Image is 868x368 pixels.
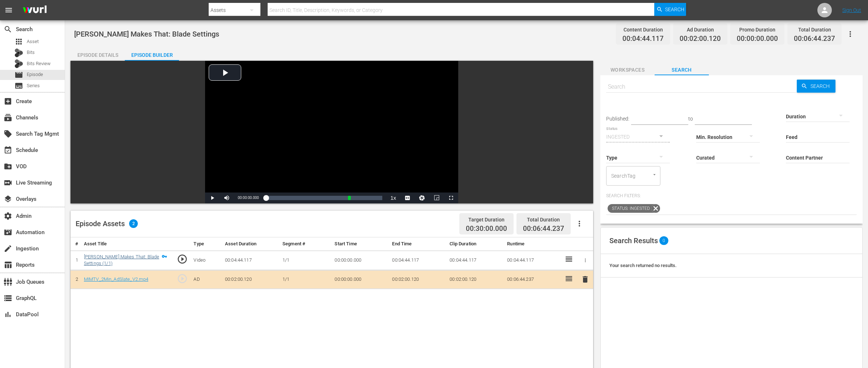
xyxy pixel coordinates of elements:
[523,215,564,225] div: Total Duration
[659,236,668,245] span: 0
[266,196,383,200] div: Progress Bar
[797,80,835,93] button: Search
[680,25,721,35] div: Ad Duration
[332,270,389,289] td: 00:00:00.000
[622,35,664,43] span: 00:04:44.117
[808,80,835,93] span: Search
[84,276,148,282] a: MIMTV_2Min_AdSlate_V2.mp4
[205,61,458,203] div: Video Player
[222,250,280,270] td: 00:04:44.117
[177,273,188,284] span: play_circle_outline
[191,250,222,270] td: Video
[4,6,13,14] span: menu
[332,237,389,251] th: Start Time
[386,193,400,203] button: Playback Rate
[71,46,125,61] button: Episode Details
[606,116,629,122] span: Published:
[191,270,222,289] td: AD
[280,237,332,251] th: Segment #
[125,46,179,64] div: Episode Builder
[4,195,12,203] span: Overlays
[4,294,12,303] span: GraphQL
[76,219,138,228] div: Episode Assets
[737,25,778,35] div: Promo Duration
[600,65,655,75] span: Workspaces
[71,270,81,289] td: 2
[27,60,51,67] span: Bits Review
[654,3,686,16] button: Search
[737,35,778,43] span: 00:00:00.000
[4,25,12,34] span: Search
[581,275,590,284] span: delete
[71,237,81,251] th: #
[655,65,709,75] span: Search
[389,237,447,251] th: End Time
[4,310,12,319] span: DataPool
[444,193,458,203] button: Fullscreen
[14,48,23,57] div: Bits
[842,7,861,13] a: Sign Out
[4,228,12,237] span: Automation
[14,81,23,90] span: Series
[4,130,12,138] span: Search Tag Mgmt
[466,215,507,225] div: Target Duration
[688,116,693,122] span: to
[794,25,835,35] div: Total Duration
[447,270,504,289] td: 00:02:00.120
[504,270,562,289] td: 00:06:44.237
[447,250,504,270] td: 00:04:44.117
[220,193,234,203] button: Mute
[27,82,40,89] span: Series
[415,193,429,203] button: Jump To Time
[466,225,507,233] span: 00:30:00.000
[27,49,35,56] span: Bits
[400,193,415,203] button: Captions
[680,35,721,43] span: 00:02:00.120
[622,25,664,35] div: Content Duration
[74,30,219,38] span: [PERSON_NAME] Makes That: Blade Settings
[332,250,389,270] td: 00:00:00.000
[125,46,179,61] button: Episode Builder
[429,193,444,203] button: Picture-in-Picture
[504,237,562,251] th: Runtime
[177,254,188,265] span: play_circle_outline
[4,212,12,220] span: Admin
[27,38,39,45] span: Asset
[280,270,332,289] td: 1/1
[222,270,280,289] td: 00:02:00.120
[4,244,12,253] span: Ingestion
[280,250,332,270] td: 1/1
[4,146,12,155] span: Schedule
[238,196,259,200] span: 00:00:00.000
[205,193,220,203] button: Play
[389,270,447,289] td: 00:02:00.120
[222,237,280,251] th: Asset Duration
[794,35,835,43] span: 00:06:44.237
[84,254,159,266] a: [PERSON_NAME] Makes That: Blade Settings (1/1)
[523,224,564,233] span: 00:06:44.237
[4,178,12,187] span: Live Streaming
[14,71,23,79] span: Episode
[14,37,23,46] span: Asset
[14,59,23,68] div: Bits Review
[606,193,857,199] p: Search Filters:
[27,71,43,78] span: Episode
[609,263,677,268] span: Your search returned no results.
[447,237,504,251] th: Clip Duration
[191,237,222,251] th: Type
[608,204,651,213] span: Status: INGESTED
[71,250,81,270] td: 1
[609,236,658,245] span: Search Results
[581,274,590,285] button: delete
[4,113,12,122] span: Channels
[651,171,658,178] button: Open
[71,46,125,64] div: Episode Details
[4,278,12,286] span: Job Queues
[129,219,138,228] span: 2
[389,250,447,270] td: 00:04:44.117
[4,261,12,269] span: Reports
[606,127,670,147] div: INGESTED
[4,97,12,106] span: Create
[504,250,562,270] td: 00:04:44.117
[17,2,52,19] img: ans4CAIJ8jUAAAAAAAAAAAAAAAAAAAAAAAAgQb4GAAAAAAAAAAAAAAAAAAAAAAAAJMjXAAAAAAAAAAAAAAAAAAAAAAAAgAT5G...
